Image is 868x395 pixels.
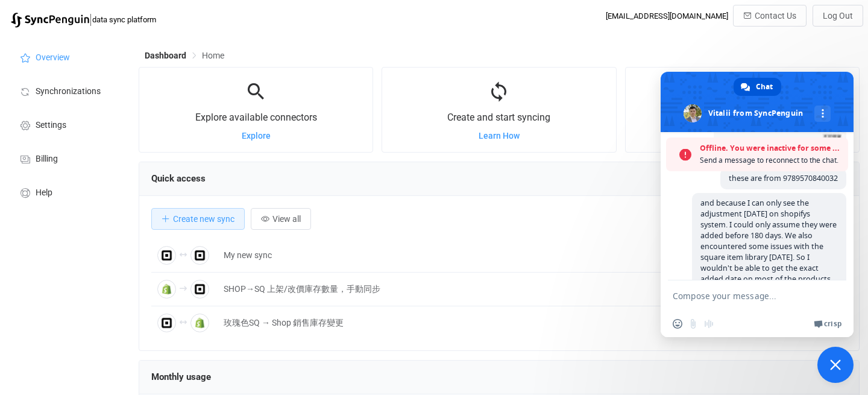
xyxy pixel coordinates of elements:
a: Explore [242,131,271,141]
div: Breadcrumb [145,51,224,60]
a: |data sync platform [11,11,156,28]
span: Chat [756,78,773,96]
button: Log Out [813,5,863,27]
span: Create and start syncing [447,112,550,123]
textarea: Compose your message... [673,280,817,311]
div: [EMAIL_ADDRESS][DOMAIN_NAME] [606,11,728,21]
span: View all [272,214,301,224]
img: Shopify Inventory Quantities [157,280,176,299]
button: View all [251,208,311,230]
span: Home [202,51,224,60]
a: Overview [6,40,127,74]
span: Billing [36,154,58,164]
a: Chat [734,78,781,96]
img: syncpenguin.svg [11,13,89,28]
span: Monthly usage [151,371,211,382]
div: My new sync [218,248,726,262]
span: and because I can only see the adjustment [DATE] on shopifys system. I could only assume they wer... [700,198,837,284]
a: Crisp [814,319,841,329]
span: Synchronizations [36,87,101,96]
span: Offline. You were inactive for some time. [700,142,842,154]
span: data sync platform [92,15,156,24]
span: Create new sync [173,214,234,224]
a: Close chat [817,347,854,383]
span: | [89,11,92,28]
img: Square Customers [190,246,209,265]
button: Create new sync [151,208,245,230]
a: Learn How [479,131,520,141]
span: Send a message to reconnect to the chat. [700,154,842,166]
span: Crisp [824,319,841,329]
a: Settings [6,107,127,141]
div: SHOP→SQ 上架/改價庫存數量，手動同步 [218,282,726,296]
img: Square Inventory Quantities [157,314,176,332]
a: Synchronizations [6,74,127,107]
a: Billing [6,141,127,175]
span: Quick access [151,173,206,184]
span: Help [36,188,52,198]
span: Explore available connectors [195,112,317,123]
span: Contact Us [755,11,796,21]
span: Settings [36,121,66,130]
button: Contact Us [733,5,807,27]
img: Square Customers [157,246,176,265]
div: 玫瑰色SQ → Shop 銷售庫存變更 [218,316,726,330]
img: Square Inventory Quantities [190,280,209,299]
img: Shopify Inventory Quantities [190,314,209,332]
span: Log Out [823,11,853,21]
span: Overview [36,53,70,63]
span: Insert an emoji [673,319,682,329]
span: these are from 9789570840032 [729,173,838,183]
a: Help [6,175,127,209]
span: Dashboard [145,51,186,60]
